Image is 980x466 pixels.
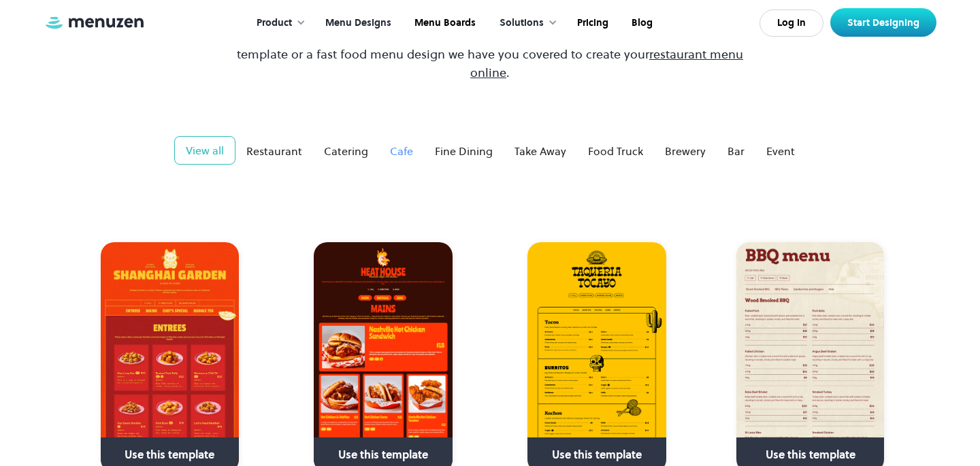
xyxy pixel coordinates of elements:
a: Blog [619,2,663,44]
div: Solutions [486,2,564,44]
a: Log In [759,10,823,37]
a: Menu Boards [402,2,486,44]
a: Start Designing [830,8,936,37]
div: Event [766,143,795,159]
div: Cafe [390,143,413,159]
div: Bar [728,143,745,159]
div: Fine Dining [435,143,493,159]
div: Catering [324,143,368,159]
div: View all [186,142,224,159]
div: Food Truck [588,143,643,159]
div: Product [243,2,312,44]
div: Product [257,16,292,31]
div: Take Away [514,143,566,159]
a: Pricing [564,2,619,44]
a: Menu Designs [312,2,402,44]
div: Restaurant [246,143,302,159]
div: Brewery [665,143,706,159]
div: Solutions [500,16,544,31]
